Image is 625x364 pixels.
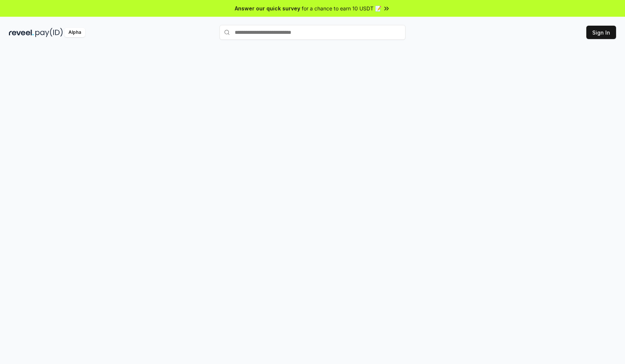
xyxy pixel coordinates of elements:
[9,28,34,37] img: reveel_dark
[586,26,616,39] button: Sign In
[302,4,381,12] span: for a chance to earn 10 USDT 📝
[235,4,300,12] span: Answer our quick survey
[35,28,63,37] img: pay_id
[64,28,85,37] div: Alpha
